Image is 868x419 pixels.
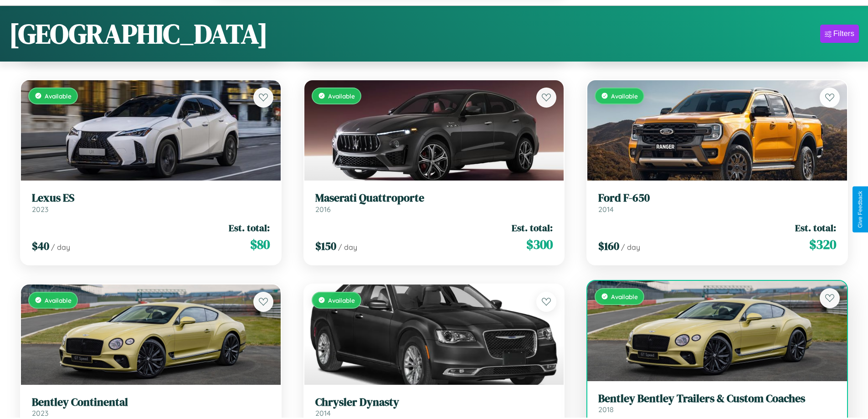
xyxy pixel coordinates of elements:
[51,243,70,252] span: / day
[809,235,836,253] span: $ 320
[229,221,270,234] span: Est. total:
[598,405,614,414] span: 2018
[328,92,355,100] span: Available
[315,191,553,214] a: Maserati Quattroporte2016
[611,293,638,300] span: Available
[9,15,268,52] h1: [GEOGRAPHIC_DATA]
[315,191,553,205] h3: Maserati Quattroporte
[32,396,270,418] a: Bentley Continental2023
[315,409,331,418] span: 2014
[611,92,638,100] span: Available
[833,29,854,38] div: Filters
[598,191,836,205] h3: Ford F-650
[45,92,72,100] span: Available
[315,205,331,214] span: 2016
[32,191,270,205] h3: Lexus ES
[315,396,553,418] a: Chrysler Dynasty2014
[250,235,270,253] span: $ 80
[338,243,357,252] span: / day
[857,191,863,228] div: Give Feedback
[315,238,336,253] span: $ 150
[598,392,836,414] a: Bentley Bentley Trailers & Custom Coaches2018
[621,243,640,252] span: / day
[32,205,48,214] span: 2023
[32,396,270,409] h3: Bentley Continental
[32,409,48,418] span: 2023
[526,235,553,253] span: $ 300
[820,25,859,43] button: Filters
[598,191,836,214] a: Ford F-6502014
[328,296,355,304] span: Available
[32,238,49,253] span: $ 40
[45,296,72,304] span: Available
[598,238,619,253] span: $ 160
[32,191,270,214] a: Lexus ES2023
[598,392,836,405] h3: Bentley Bentley Trailers & Custom Coaches
[598,205,614,214] span: 2014
[795,221,836,234] span: Est. total:
[315,396,553,409] h3: Chrysler Dynasty
[512,221,553,234] span: Est. total:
